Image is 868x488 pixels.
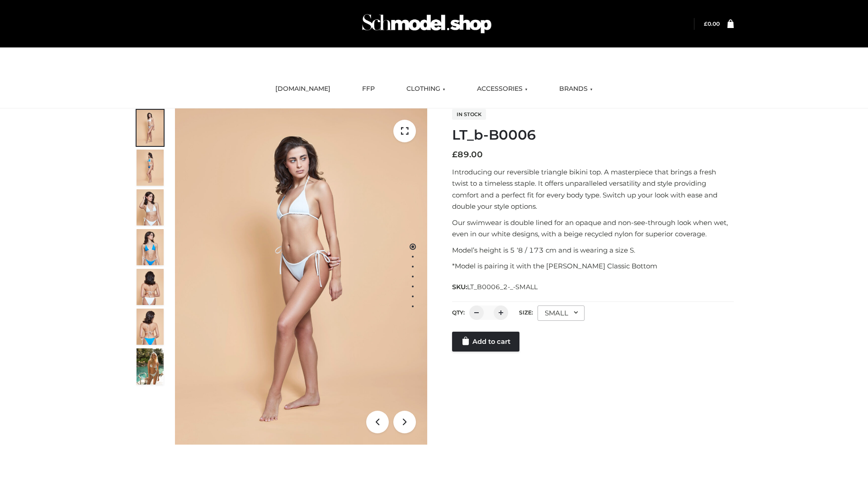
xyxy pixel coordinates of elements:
span: £ [704,20,708,27]
p: Model’s height is 5 ‘8 / 173 cm and is wearing a size S. [452,244,734,256]
span: In stock [452,109,486,120]
img: ArielClassicBikiniTop_CloudNine_AzureSky_OW114ECO_1-scaled.jpg [137,110,164,146]
label: Size: [519,309,533,316]
a: BRANDS [552,79,599,99]
img: Arieltop_CloudNine_AzureSky2.jpg [137,348,164,385]
img: Schmodel Admin 964 [359,6,495,42]
span: SKU: [452,282,538,292]
img: ArielClassicBikiniTop_CloudNine_AzureSky_OW114ECO_7-scaled.jpg [137,269,164,305]
p: Introducing our reversible triangle bikini top. A masterpiece that brings a fresh twist to a time... [452,166,734,212]
a: Add to cart [452,332,519,352]
img: ArielClassicBikiniTop_CloudNine_AzureSky_OW114ECO_4-scaled.jpg [137,229,164,265]
a: ACCESSORIES [470,79,534,99]
span: LT_B0006_2-_-SMALL [467,283,538,291]
div: SMALL [538,305,585,321]
img: ArielClassicBikiniTop_CloudNine_AzureSky_OW114ECO_2-scaled.jpg [137,150,164,186]
img: ArielClassicBikiniTop_CloudNine_AzureSky_OW114ECO_1 [175,108,427,445]
label: QTY: [452,309,465,316]
bdi: 0.00 [704,20,720,27]
span: £ [452,150,458,160]
h1: LT_b-B0006 [452,127,734,143]
img: ArielClassicBikiniTop_CloudNine_AzureSky_OW114ECO_8-scaled.jpg [137,309,164,345]
a: [DOMAIN_NAME] [269,79,337,99]
img: ArielClassicBikiniTop_CloudNine_AzureSky_OW114ECO_3-scaled.jpg [137,189,164,225]
a: CLOTHING [400,79,452,99]
bdi: 89.00 [452,150,483,160]
a: £0.00 [704,20,720,27]
p: *Model is pairing it with the [PERSON_NAME] Classic Bottom [452,260,734,272]
p: Our swimwear is double lined for an opaque and non-see-through look when wet, even in our white d... [452,217,734,240]
a: FFP [355,79,382,99]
